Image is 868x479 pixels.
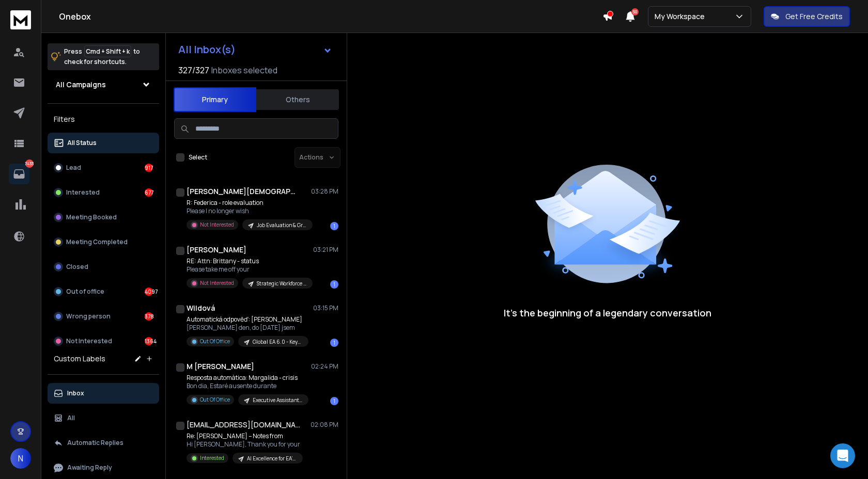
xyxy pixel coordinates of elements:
[187,361,254,372] h1: M [PERSON_NAME]
[257,280,306,288] p: Strategic Workforce Planning - Learnova
[66,238,128,246] p: Meeting Completed
[178,64,209,76] span: 327 / 327
[187,440,303,449] p: Hi [PERSON_NAME], Thank you for your
[330,339,338,347] div: 1
[48,457,159,478] button: Awaiting Reply
[211,64,277,76] h3: Inboxes selected
[56,79,106,90] h1: All Campaigns
[48,207,159,228] button: Meeting Booked
[311,187,338,196] p: 03:28 PM
[84,45,131,57] span: Cmd + Shift + k
[200,221,234,229] p: Not Interested
[631,8,639,15] span: 50
[64,46,140,67] p: Press to check for shortcuts.
[200,454,224,462] p: Interested
[187,374,308,382] p: Resposta automàtica: Margalida - crisis
[66,312,111,321] p: Wrong person
[785,11,843,22] p: Get Free Credits
[66,213,117,221] p: Meeting Booked
[48,112,159,126] h3: Filters
[48,232,159,252] button: Meeting Completed
[187,315,308,324] p: Automatická odpověď: [PERSON_NAME]
[170,39,340,60] button: All Inbox(s)
[48,133,159,153] button: All Status
[67,464,112,472] p: Awaiting Reply
[174,87,256,112] button: Primary
[200,338,230,345] p: Out Of Office
[200,396,230,404] p: Out Of Office
[48,433,159,453] button: Automatic Replies
[48,182,159,203] button: Interested677
[48,408,159,428] button: All
[66,288,104,296] p: Out of office
[145,188,153,197] div: 677
[311,362,338,371] p: 02:24 PM
[200,279,234,287] p: Not Interested
[187,257,311,265] p: RE: Attn: Brittany - status
[187,207,311,215] p: Please I no longer wish
[67,389,84,397] p: Inbox
[187,432,303,440] p: Re: [PERSON_NAME] – Notes from
[145,288,153,296] div: 4097
[830,443,855,468] div: Open Intercom Messenger
[66,337,112,345] p: Not Interested
[187,199,311,207] p: R: Federica - role evaluation
[25,159,34,168] p: 7433
[145,337,153,345] div: 1364
[48,157,159,178] button: Lead917
[66,263,88,271] p: Closed
[187,186,300,197] h1: [PERSON_NAME][DEMOGRAPHIC_DATA]
[257,221,306,229] p: Job Evaluation & Grades 3.0 - Keynotive
[48,74,159,95] button: All Campaigns
[330,397,338,405] div: 1
[48,383,159,404] button: Inbox
[145,164,153,172] div: 917
[187,303,215,313] h1: Wildová
[253,338,302,346] p: Global EA 6.0 - Keynotive (Dedicated)
[66,164,81,172] p: Lead
[48,281,159,302] button: Out of office4097
[256,88,339,111] button: Others
[59,10,602,23] h1: Onebox
[330,222,338,230] div: 1
[187,265,311,274] p: Please take me off your
[10,10,31,29] img: logo
[145,312,153,321] div: 378
[504,306,711,320] p: It’s the beginning of a legendary conversation
[189,153,207,162] label: Select
[313,304,338,312] p: 03:15 PM
[187,382,308,390] p: Bon dia, Estaré ausente durante
[764,6,850,27] button: Get Free Credits
[67,439,123,447] p: Automatic Replies
[54,354,105,364] h3: Custom Labels
[48,331,159,352] button: Not Interested1364
[66,188,100,197] p: Interested
[178,44,236,55] h1: All Inbox(s)
[313,246,338,254] p: 03:21 PM
[247,455,297,462] p: AI Excellence for EA's - Learnova
[187,324,308,332] p: [PERSON_NAME] den, do [DATE] jsem
[67,139,97,147] p: All Status
[253,396,302,404] p: Executive Assistant 6.0 - Keynotive
[655,11,709,22] p: My Workspace
[48,306,159,327] button: Wrong person378
[67,414,75,422] p: All
[48,257,159,277] button: Closed
[187,245,246,255] h1: [PERSON_NAME]
[10,448,31,469] button: N
[187,420,300,430] h1: [EMAIL_ADDRESS][DOMAIN_NAME]
[330,280,338,289] div: 1
[9,164,29,184] a: 7433
[311,421,338,429] p: 02:08 PM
